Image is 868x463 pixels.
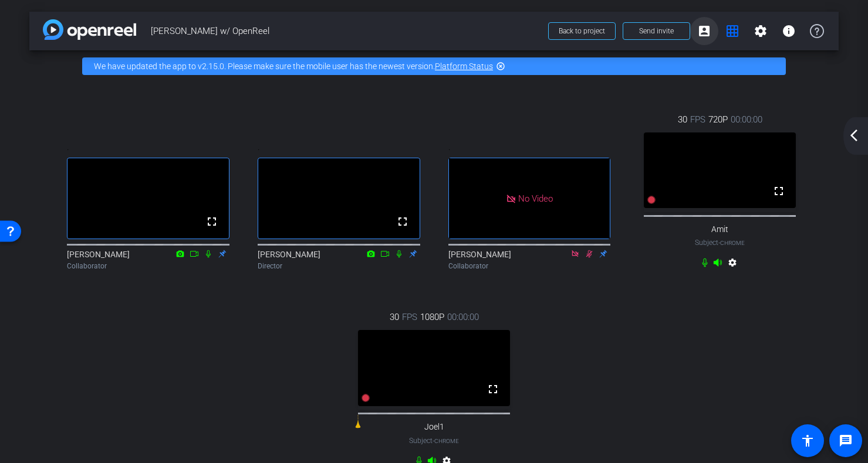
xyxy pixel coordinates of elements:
[720,240,745,246] span: Chrome
[424,422,444,432] span: Joel1
[67,248,229,271] div: [PERSON_NAME]
[409,435,459,446] span: Subject
[639,26,674,36] span: Send invite
[205,215,219,229] mat-icon: fullscreen
[731,113,762,126] span: 00:00:00
[258,248,420,271] div: [PERSON_NAME]
[351,414,365,428] mat-icon: 2 dB
[548,22,616,40] button: Back to project
[448,137,611,158] div: .
[420,311,444,324] span: 1080P
[839,434,853,448] mat-icon: message
[725,24,739,38] mat-icon: grid_on
[725,258,739,272] mat-icon: settings
[434,438,459,444] span: Chrome
[43,19,136,40] img: app-logo
[695,237,745,248] span: Subject
[390,311,399,324] span: 30
[435,62,493,71] a: Platform Status
[559,27,605,35] span: Back to project
[678,113,687,126] span: 30
[697,24,711,38] mat-icon: account_box
[690,113,705,126] span: FPS
[847,128,861,142] mat-icon: arrow_back_ios_new
[258,137,420,158] div: .
[402,311,417,324] span: FPS
[754,24,768,38] mat-icon: settings
[718,239,720,247] span: -
[396,215,410,229] mat-icon: fullscreen
[496,62,505,71] mat-icon: highlight_off
[448,248,611,271] div: [PERSON_NAME]
[448,261,611,271] div: Collaborator
[67,137,229,158] div: .
[801,434,815,448] mat-icon: accessibility
[518,193,553,203] span: No Video
[623,22,690,40] button: Send invite
[67,261,229,271] div: Collaborator
[151,19,541,43] span: [PERSON_NAME] w/ OpenReel
[772,184,786,198] mat-icon: fullscreen
[447,311,479,324] span: 00:00:00
[433,437,434,445] span: -
[782,24,796,38] mat-icon: info
[82,57,786,75] div: We have updated the app to v2.15.0. Please make sure the mobile user has the newest version.
[708,113,728,126] span: 720P
[258,261,420,271] div: Director
[711,224,728,234] span: Amit
[486,382,500,396] mat-icon: fullscreen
